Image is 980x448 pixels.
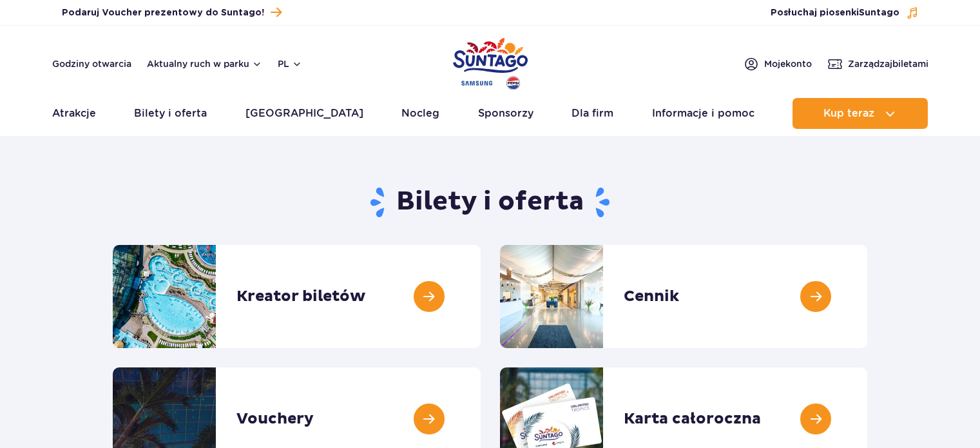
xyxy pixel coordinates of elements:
a: [GEOGRAPHIC_DATA] [245,98,363,129]
button: Aktualny ruch w parku [147,59,262,69]
span: Kup teraz [823,108,874,119]
button: pl [278,57,302,70]
a: Dla firm [572,98,613,129]
span: Posłuchaj piosenki [771,6,899,19]
button: Kup teraz [793,98,928,129]
span: Zarządzaj biletami [848,57,928,70]
a: Podaruj Voucher prezentowy do Suntago! [62,4,282,21]
span: Moje konto [764,57,812,70]
a: Godziny otwarcia [52,57,131,70]
a: Informacje i pomoc [652,98,754,129]
a: Nocleg [401,98,439,129]
a: Mojekonto [744,56,812,72]
span: Suntago [859,8,899,17]
h1: Bilety i oferta [113,186,867,219]
button: Posłuchaj piosenkiSuntago [771,6,919,19]
a: Park of Poland [453,32,528,92]
a: Sponsorzy [478,98,533,129]
span: Podaruj Voucher prezentowy do Suntago! [62,6,264,19]
a: Zarządzajbiletami [827,56,928,72]
a: Atrakcje [52,98,96,129]
a: Bilety i oferta [134,98,207,129]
